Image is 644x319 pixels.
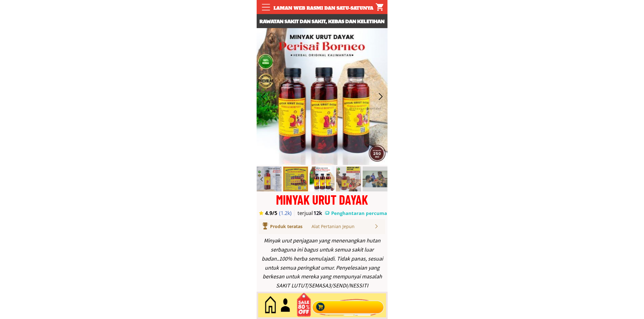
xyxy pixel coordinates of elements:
[257,193,388,206] div: MINYAK URUT DAYAK
[257,17,388,25] h3: Rawatan sakit dan sakit, kebas dan keletihan
[260,236,385,290] div: Minyak urut penjagaan yang menenangkan hutan serbaguna ini bagus untuk semua sakit luar badan..10...
[270,223,320,230] div: Produk teratas
[270,5,377,12] div: Laman web rasmi dan satu-satunya
[298,210,319,217] h3: terjual
[265,210,283,217] h3: 4.9/5
[279,210,295,217] h3: (1.2k)
[331,210,387,217] h3: Penghantaran percuma
[313,210,324,217] h3: 12k
[312,223,374,230] div: Alat Pertanian Jepun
